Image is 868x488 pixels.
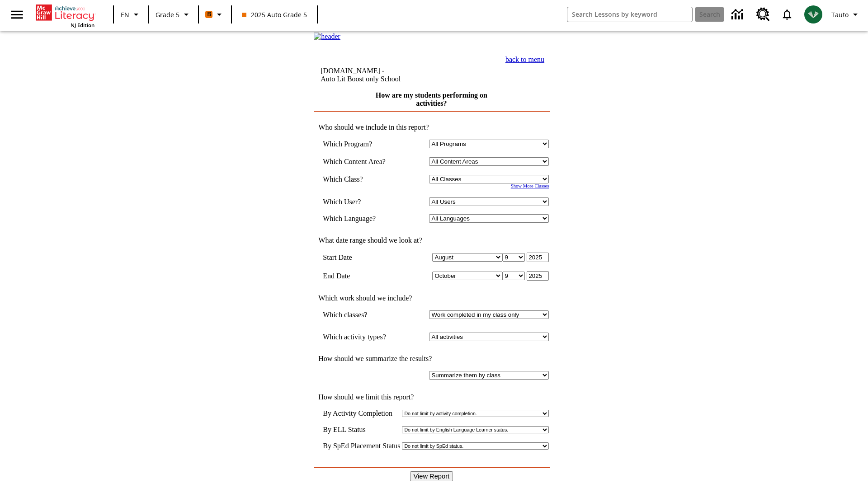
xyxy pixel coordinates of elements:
input: View Report [410,471,453,481]
span: B [207,9,211,20]
button: Profile/Settings [828,6,864,23]
button: Grade: Grade 5, Select a grade [152,6,195,23]
span: NJ Edition [71,22,94,28]
a: Data Center [726,2,751,27]
td: Who should we include in this report? [314,123,549,131]
button: Open side menu [4,1,30,28]
button: Language: EN, Select a language [117,6,146,23]
td: How should we limit this report? [314,393,549,401]
button: Select a new avatar [799,3,828,26]
a: Notifications [775,3,799,26]
td: Which activity types? [323,333,399,341]
a: Resource Center, Will open in new tab [751,2,775,27]
td: By Activity Completion [323,409,400,418]
img: avatar image [804,5,822,23]
span: Tauto [831,10,849,19]
td: Which work should we include? [314,294,549,302]
nobr: Which Content Area? [323,158,386,165]
a: back to menu [505,56,544,63]
span: EN [121,10,129,19]
nobr: Auto Lit Boost only School [321,75,401,83]
span: 2025 Auto Grade 5 [242,10,307,19]
a: How are my students performing on activities? [376,91,487,107]
td: Which classes? [323,310,399,319]
td: Start Date [323,253,399,262]
td: Which Program? [323,140,399,148]
span: Grade 5 [156,10,179,19]
td: By ELL Status [323,426,400,434]
a: Show More Classes [511,183,549,188]
td: End Date [323,271,399,281]
input: search field [567,7,692,22]
td: Which Class? [323,175,399,183]
img: header [314,33,340,41]
td: How should we summarize the results? [314,355,549,363]
div: Home [36,3,94,28]
button: Boost Class color is orange. Change class color [202,6,228,23]
td: [DOMAIN_NAME] - [321,67,458,83]
td: Which Language? [323,214,399,223]
td: Which User? [323,197,399,206]
td: By SpEd Placement Status [323,442,400,450]
td: What date range should we look at? [314,236,549,244]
